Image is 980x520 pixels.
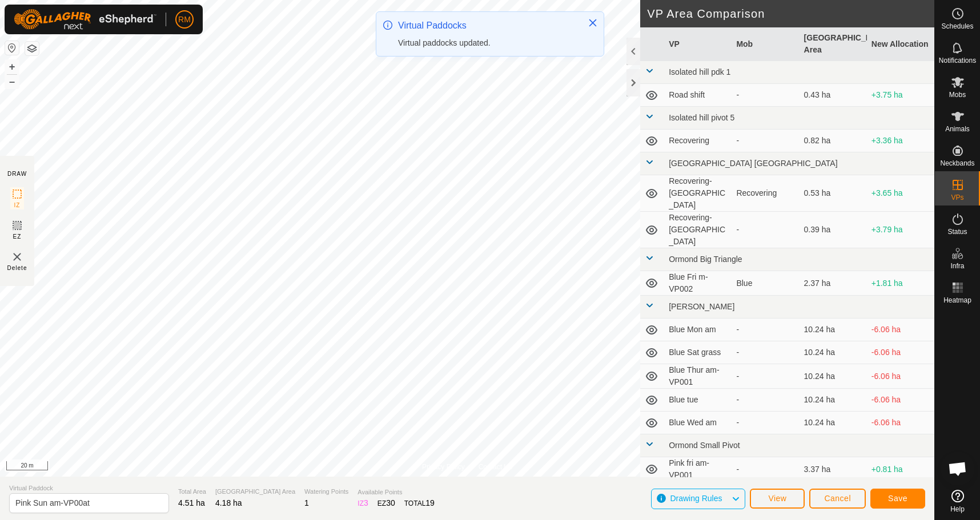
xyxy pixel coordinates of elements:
[669,255,742,264] span: Ormond Big Triangle
[736,277,794,289] div: Blue
[664,27,732,61] th: VP
[800,457,867,482] td: 3.37 ha
[867,341,934,364] td: -6.06 ha
[664,341,732,364] td: Blue Sat grass
[7,170,27,178] div: DRAW
[750,489,805,509] button: View
[941,452,975,486] a: Open chat
[800,175,867,212] td: 0.53 ha
[732,27,799,61] th: Mob
[398,37,576,49] div: Virtual paddocks updated.
[647,7,934,21] h2: VP Area Comparison
[13,232,22,241] span: EZ
[5,41,19,55] button: Reset Map
[867,457,934,482] td: +0.81 ha
[736,135,794,147] div: -
[425,498,435,507] span: 19
[800,341,867,364] td: 10.24 ha
[215,487,295,497] span: [GEOGRAPHIC_DATA] Area
[935,485,980,517] a: Help
[404,497,435,509] div: TOTAL
[800,319,867,341] td: 10.24 ha
[736,417,794,429] div: -
[14,9,156,30] img: Gallagher Logo
[736,224,794,236] div: -
[479,462,512,472] a: Contact Us
[422,462,465,472] a: Privacy Policy
[800,389,867,412] td: 10.24 ha
[669,67,730,76] span: Isolated hill pdk 1
[664,84,732,107] td: Road shift
[768,494,786,503] span: View
[669,441,740,450] span: Ormond Small Pivot
[800,364,867,389] td: 10.24 ha
[888,494,907,503] span: Save
[800,130,867,152] td: 0.82 ha
[664,389,732,412] td: Blue tue
[800,271,867,296] td: 2.37 ha
[664,130,732,152] td: Recovering
[736,463,794,475] div: -
[800,212,867,248] td: 0.39 ha
[5,60,19,74] button: +
[304,498,309,507] span: 1
[670,494,722,503] span: Drawing Rules
[867,212,934,248] td: +3.79 ha
[25,42,39,55] button: Map Layers
[664,412,732,434] td: Blue Wed am
[664,319,732,341] td: Blue Mon am
[867,271,934,296] td: +1.81 ha
[867,27,934,61] th: New Allocation
[949,91,966,98] span: Mobs
[824,494,851,503] span: Cancel
[867,319,934,341] td: -6.06 ha
[669,113,734,122] span: Isolated hill pivot 5
[664,457,732,482] td: Pink fri am-VP001
[945,126,970,132] span: Animals
[947,228,967,235] span: Status
[358,497,368,509] div: IZ
[736,89,794,101] div: -
[951,194,963,201] span: VPs
[800,27,867,61] th: [GEOGRAPHIC_DATA] Area
[736,187,794,199] div: Recovering
[398,19,576,33] div: Virtual Paddocks
[867,130,934,152] td: +3.36 ha
[304,487,348,497] span: Watering Points
[664,364,732,389] td: Blue Thur am-VP001
[800,84,867,107] td: 0.43 ha
[867,412,934,434] td: -6.06 ha
[585,15,601,31] button: Close
[800,412,867,434] td: 10.24 ha
[736,346,794,358] div: -
[664,212,732,248] td: Recovering-[GEOGRAPHIC_DATA]
[377,497,395,509] div: EZ
[669,159,837,168] span: [GEOGRAPHIC_DATA] [GEOGRAPHIC_DATA]
[7,264,27,272] span: Delete
[867,389,934,412] td: -6.06 ha
[9,483,169,493] span: Virtual Paddock
[14,201,21,209] span: IZ
[178,14,191,26] span: RM
[358,487,435,497] span: Available Points
[669,302,734,311] span: [PERSON_NAME]
[870,489,925,509] button: Save
[943,297,971,304] span: Heatmap
[867,364,934,389] td: -6.06 ha
[178,498,205,507] span: 4.51 ha
[736,370,794,382] div: -
[941,23,973,30] span: Schedules
[736,324,794,336] div: -
[809,489,866,509] button: Cancel
[178,487,206,497] span: Total Area
[736,394,794,406] div: -
[10,250,24,264] img: VP
[867,175,934,212] td: +3.65 ha
[386,498,395,507] span: 30
[950,506,965,513] span: Help
[664,175,732,212] td: Recovering-[GEOGRAPHIC_DATA]
[940,160,974,167] span: Neckbands
[664,271,732,296] td: Blue Fri m-VP002
[950,263,964,269] span: Infra
[939,57,976,64] span: Notifications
